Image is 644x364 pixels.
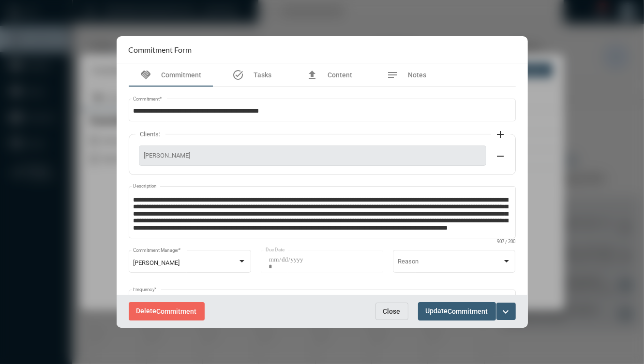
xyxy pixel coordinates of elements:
span: [PERSON_NAME] [144,152,481,159]
mat-icon: remove [495,150,507,162]
span: Update [426,307,488,315]
span: Commitment [162,71,202,79]
label: Clients: [135,131,165,138]
span: Notes [408,71,427,79]
h2: Commitment Form [129,45,192,54]
mat-icon: expand_more [500,306,512,318]
mat-icon: notes [387,69,399,81]
mat-icon: file_upload [306,69,318,81]
span: Content [328,71,352,79]
button: UpdateCommitment [418,302,496,320]
span: Commitment [448,308,488,316]
mat-icon: handshake [140,69,152,81]
mat-hint: 907 / 200 [497,239,516,245]
button: Close [375,303,408,320]
span: Tasks [254,71,271,79]
mat-icon: task_alt [232,69,244,81]
mat-icon: add [495,129,507,140]
span: Close [383,307,401,315]
span: Delete [136,307,197,315]
span: Commitment [157,308,197,316]
span: [PERSON_NAME] [133,259,180,266]
button: DeleteCommitment [129,302,205,320]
